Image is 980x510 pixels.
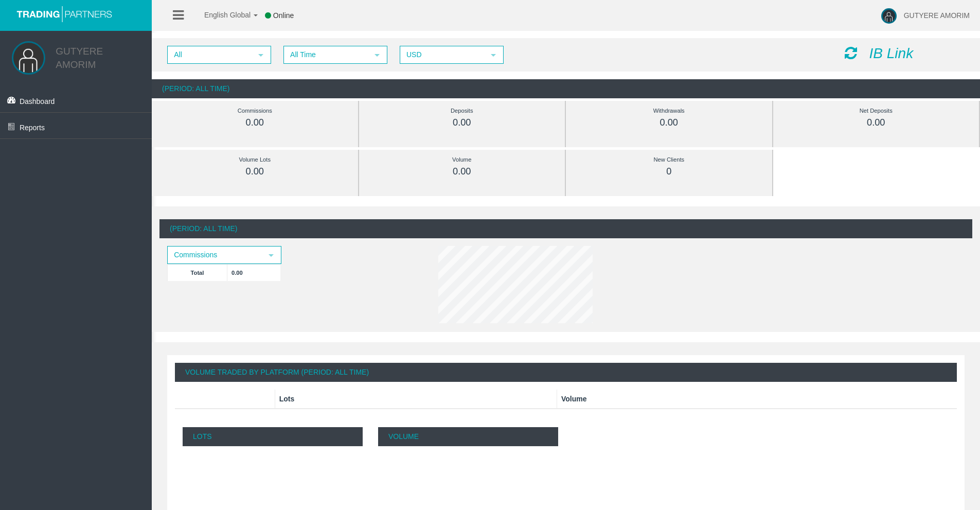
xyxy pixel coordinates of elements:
div: Net Deposits [796,105,956,117]
div: Volume Traded By Platform (Period: All Time) [175,363,957,382]
div: Withdrawals [589,105,749,117]
div: 0.00 [382,117,542,129]
div: New Clients [589,154,749,166]
img: user-image [881,8,897,24]
div: (Period: All Time) [152,79,980,98]
div: (Period: All Time) [159,219,972,238]
i: IB Link [869,45,914,61]
div: 0 [589,166,749,178]
td: 0.00 [227,264,281,281]
th: Volume [557,390,957,409]
span: select [373,51,381,59]
span: Commissions [168,247,262,263]
img: logo.svg [13,5,116,22]
span: Dashboard [20,97,55,105]
div: 0.00 [796,117,956,129]
span: select [267,251,275,259]
p: Lots [183,427,363,446]
div: 0.00 [175,117,335,129]
span: Online [273,11,294,20]
td: Total [168,264,227,281]
span: select [489,51,497,59]
span: select [257,51,265,59]
div: Commissions [175,105,335,117]
a: GUTYERE AMORIM [56,46,103,70]
span: GUTYERE AMORIM [904,11,970,20]
span: USD [401,47,484,63]
div: Volume Lots [175,154,335,166]
div: Deposits [382,105,542,117]
p: Volume [378,427,558,446]
span: English Global [191,11,251,19]
span: Reports [20,124,45,132]
th: Lots [275,390,557,409]
span: All [168,47,252,63]
div: 0.00 [175,166,335,178]
i: Reload Dashboard [845,46,857,60]
span: All Time [284,47,368,63]
div: 0.00 [382,166,542,178]
div: 0.00 [589,117,749,129]
div: Volume [382,154,542,166]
